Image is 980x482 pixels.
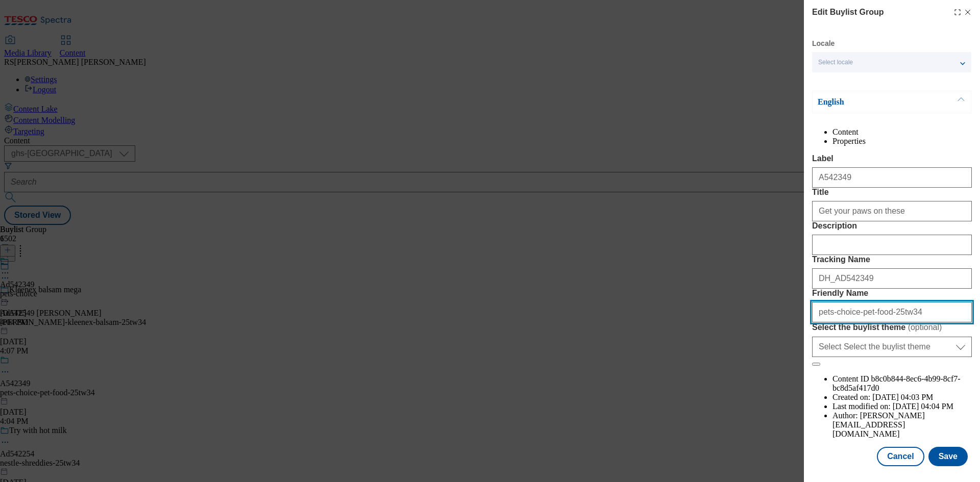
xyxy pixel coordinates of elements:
span: [DATE] 04:03 PM [872,393,933,401]
label: Select the buylist theme [812,322,972,333]
span: b8c0b844-8ec6-4b99-8cf7-bc8d5af417d0 [832,374,961,392]
input: Enter Friendly Name [812,302,972,322]
button: Select locale [812,52,971,72]
label: Description [812,221,972,231]
input: Enter Label [812,167,972,188]
span: [DATE] 04:04 PM [893,402,953,411]
span: Select locale [818,59,853,66]
li: Content [832,128,972,137]
li: Last modified on: [832,402,972,411]
button: Cancel [877,447,924,466]
li: Content ID [832,374,972,393]
span: ( optional ) [908,323,942,332]
p: English [818,97,925,107]
label: Friendly Name [812,289,972,298]
input: Enter Description [812,235,972,255]
li: Author: [832,411,972,439]
label: Title [812,188,972,197]
input: Enter Title [812,201,972,221]
h4: Edit Buylist Group [812,6,884,18]
li: Properties [832,137,972,146]
button: Save [928,447,968,466]
label: Label [812,154,972,163]
span: [PERSON_NAME][EMAIL_ADDRESS][DOMAIN_NAME] [832,411,925,438]
input: Enter Tracking Name [812,268,972,289]
label: Locale [812,41,835,46]
label: Tracking Name [812,255,972,264]
li: Created on: [832,393,972,402]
